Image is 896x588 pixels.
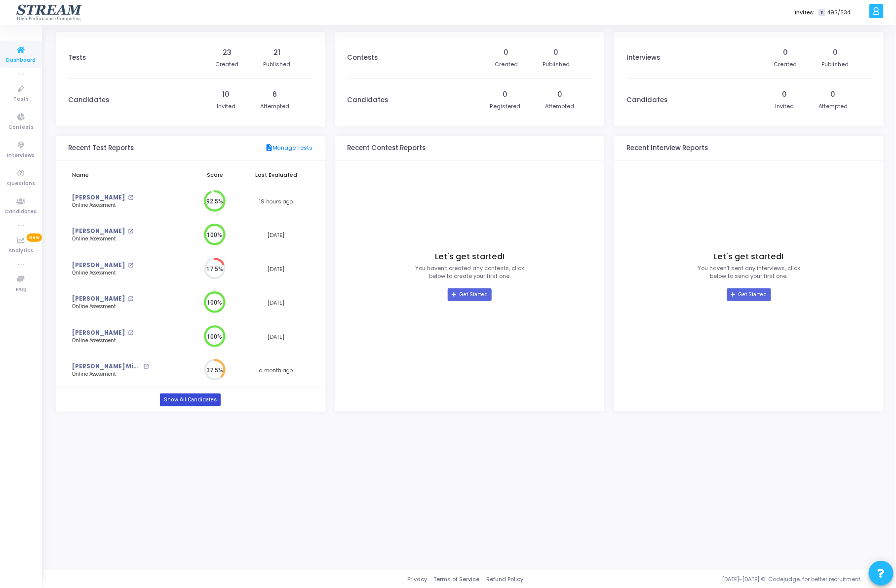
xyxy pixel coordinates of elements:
[626,54,660,62] h3: Interviews
[72,337,149,345] div: Online Assessment
[143,364,149,369] mat-icon: open_in_new
[5,208,37,216] span: Candidates
[818,102,848,111] div: Attempted
[434,575,480,584] a: Terms of Service
[72,261,125,270] a: [PERSON_NAME]
[545,102,574,111] div: Attempted
[239,252,313,286] td: [DATE]
[72,371,149,378] div: Online Assessment
[348,54,378,62] h3: Contests
[72,303,149,311] div: Online Assessment
[160,393,221,406] a: Show All Candidates
[503,89,507,100] div: 0
[265,144,313,153] a: Manage Tests
[72,295,125,303] a: [PERSON_NAME]
[775,102,794,111] div: Invited
[72,329,125,337] a: [PERSON_NAME]
[68,54,86,62] h3: Tests
[68,144,134,152] h3: Recent Test Reports
[15,2,84,22] img: logo
[626,96,667,104] h3: Candidates
[128,296,133,302] mat-icon: open_in_new
[782,89,787,100] div: 0
[16,286,26,294] span: FAQ
[128,229,133,234] mat-icon: open_in_new
[818,9,825,16] span: T
[72,194,125,202] a: [PERSON_NAME]
[727,288,771,301] a: Get Started
[27,234,42,242] span: New
[223,47,232,58] div: 23
[273,89,277,100] div: 6
[72,227,125,235] a: [PERSON_NAME]
[8,123,34,132] span: Contests
[7,152,35,160] span: Interviews
[822,60,849,69] div: Published
[783,47,788,58] div: 0
[217,102,235,111] div: Invited
[490,102,520,111] div: Registered
[6,56,36,65] span: Dashboard
[9,247,34,255] span: Analytics
[260,102,289,111] div: Attempted
[239,353,313,388] td: a month ago
[774,60,797,69] div: Created
[239,286,313,320] td: [DATE]
[833,47,838,58] div: 0
[543,60,570,69] div: Published
[524,575,884,584] div: [DATE]-[DATE] © Codejudge, for better recruitment.
[72,270,149,277] div: Online Assessment
[265,144,273,153] mat-icon: description
[191,165,239,185] th: Score
[435,252,505,262] h4: Let's get started!
[68,165,191,185] th: Name
[239,165,313,185] th: Last Evaluated
[407,575,427,584] a: Privacy
[448,288,492,301] a: Get Started
[128,195,133,200] mat-icon: open_in_new
[831,89,836,100] div: 0
[72,362,141,371] a: [PERSON_NAME] Micadei Bueno
[487,575,524,584] a: Refund Policy
[495,60,518,69] div: Created
[7,180,35,188] span: Questions
[222,89,230,100] div: 10
[626,144,708,152] h3: Recent Interview Reports
[348,96,389,104] h3: Candidates
[827,8,850,17] span: 493/534
[68,96,109,104] h3: Candidates
[215,60,238,69] div: Created
[557,89,562,100] div: 0
[72,235,149,243] div: Online Assessment
[239,185,313,219] td: 19 hours ago
[698,264,800,280] p: You haven’t sent any interviews, click below to send your first one.
[273,47,280,58] div: 21
[239,320,313,354] td: [DATE]
[348,144,426,152] h3: Recent Contest Reports
[239,218,313,252] td: [DATE]
[13,95,29,104] span: Tests
[504,47,508,58] div: 0
[72,202,149,209] div: Online Assessment
[415,264,524,280] p: You haven’t created any contests, click below to create your first one.
[263,60,290,69] div: Published
[795,8,815,17] label: Invites:
[128,330,133,336] mat-icon: open_in_new
[553,47,558,58] div: 0
[128,263,133,268] mat-icon: open_in_new
[714,252,784,262] h4: Let's get started!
